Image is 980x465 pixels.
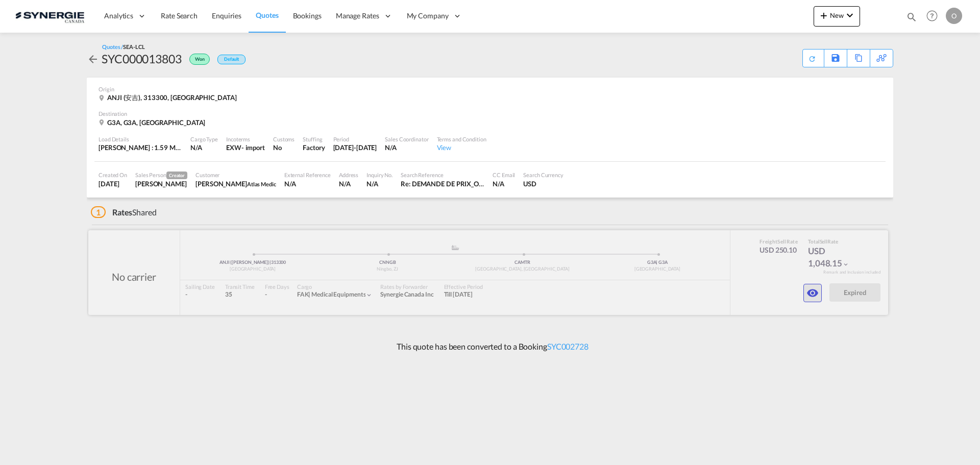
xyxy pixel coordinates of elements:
[99,135,182,143] div: Load Details
[123,43,144,50] span: SEA-LCL
[844,9,856,21] md-icon: icon-chevron-down
[135,171,187,179] div: Sales Person
[923,7,941,25] span: Help
[303,143,325,152] div: Factory Stuffing
[385,135,428,143] div: Sales Coordinator
[547,341,589,351] a: SYC002728
[99,85,881,93] div: Origin
[407,11,449,21] span: My Company
[217,55,246,64] div: Default
[333,143,377,152] div: 15 Aug 2025
[401,179,484,188] div: Re: DEMANDE DE PRIX_OCEAN_NINGBO JENIUS POLYMER_FPO-16775_CHINA (#20665) fr：Yarry
[99,179,127,188] div: 5 Aug 2025
[102,51,182,67] div: SYC000013803
[818,11,856,19] span: New
[91,207,157,218] div: Shared
[493,179,515,188] div: N/A
[818,9,830,21] md-icon: icon-plus 400-fg
[102,43,145,51] div: Quotes /SEA-LCL
[333,135,377,143] div: Period
[824,50,847,67] div: Save As Template
[923,7,946,26] div: Help
[15,5,84,28] img: 1f56c880d42311ef80fc7dca854c8e59.png
[336,11,379,21] span: Manage Rates
[87,51,102,67] div: icon-arrow-left
[806,287,819,299] md-icon: icon-eye
[273,135,295,143] div: Customs
[814,6,860,27] button: icon-plus 400-fgNewicon-chevron-down
[99,110,881,117] div: Destination
[190,135,218,143] div: Cargo Type
[212,11,241,20] span: Enquiries
[437,135,486,143] div: Terms and Condition
[256,11,278,19] span: Quotes
[273,143,295,152] div: No
[112,207,133,217] span: Rates
[493,171,515,179] div: CC Email
[523,171,563,179] div: Search Currency
[104,11,133,21] span: Analytics
[946,8,962,24] div: O
[906,11,917,22] md-icon: icon-magnify
[107,93,236,102] span: ANJI (安吉), 313300, [GEOGRAPHIC_DATA]
[87,53,99,65] md-icon: icon-arrow-left
[437,143,486,152] div: View
[135,179,187,188] div: Karen Mercier
[99,118,208,127] div: G3A, G3A, Canada
[401,171,484,179] div: Search Reference
[226,143,241,152] div: EXW
[99,93,239,102] div: ANJI (安吉), 313300, China
[247,181,276,187] span: Atlas Medic
[99,143,182,152] div: [PERSON_NAME] : 1.59 MT | Volumetric Wt : 5.00 CBM | Chargeable Wt : 5.00 W/M
[99,171,127,179] div: Created On
[303,135,325,143] div: Stuffing
[523,179,563,188] div: USD
[190,143,218,152] div: N/A
[195,56,207,66] span: Won
[807,54,817,63] md-icon: icon-refresh
[166,172,187,179] span: Creator
[339,171,358,179] div: Address
[226,135,265,143] div: Incoterms
[161,11,198,20] span: Rate Search
[91,206,106,218] span: 1
[195,179,276,188] div: Jessie Vigneau
[808,50,819,63] div: Quote PDF is not available at this time
[284,171,331,179] div: External Reference
[385,143,428,152] div: N/A
[182,51,212,67] div: Won
[366,171,393,179] div: Inquiry No.
[241,143,265,152] div: - import
[339,179,358,188] div: N/A
[366,179,393,188] div: N/A
[803,284,822,302] button: icon-eye
[391,341,589,352] p: This quote has been converted to a Booking
[293,11,322,20] span: Bookings
[195,171,276,179] div: Customer
[284,179,331,188] div: N/A
[906,11,917,27] div: icon-magnify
